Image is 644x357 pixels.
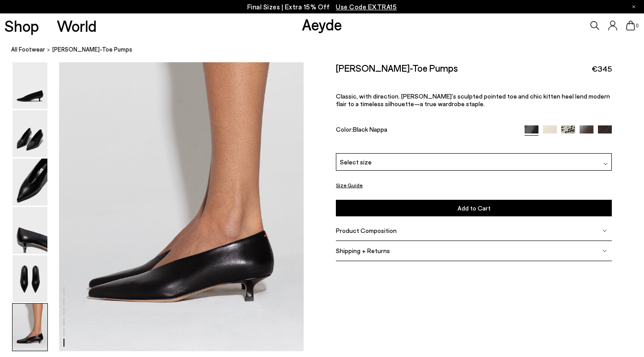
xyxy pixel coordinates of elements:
img: svg%3E [603,162,608,166]
span: Product Composition [336,227,397,234]
img: svg%3E [602,249,607,253]
h2: [PERSON_NAME]-Toe Pumps [336,62,458,73]
span: Shipping + Returns [336,247,390,254]
img: Clara Pointed-Toe Pumps - Image 2 [13,110,47,157]
a: Aeyde [302,15,342,34]
span: €345 [592,63,612,74]
img: Clara Pointed-Toe Pumps - Image 5 [13,255,47,302]
p: Final Sizes | Extra 15% Off [247,1,397,13]
button: Add to Cart [336,200,612,216]
a: All Footwear [11,45,45,54]
span: Navigate to /collections/ss25-final-sizes [336,3,397,11]
img: svg%3E [602,228,607,233]
span: Add to Cart [458,204,491,212]
span: Select size [340,157,372,167]
a: Shop [4,18,39,34]
button: Size Guide [336,180,363,191]
a: 0 [626,21,635,30]
img: Clara Pointed-Toe Pumps - Image 4 [13,207,47,254]
div: Color: [336,125,516,135]
p: Classic, with direction. [PERSON_NAME]’s sculpted pointed toe and chic kitten heel lend modern fl... [336,92,612,108]
a: World [57,18,97,34]
nav: breadcrumb [11,38,644,62]
img: Clara Pointed-Toe Pumps - Image 3 [13,159,47,206]
span: Black Nappa [353,125,387,133]
img: Clara Pointed-Toe Pumps - Image 6 [13,304,47,351]
span: 0 [635,23,640,28]
img: Clara Pointed-Toe Pumps - Image 1 [13,62,47,109]
span: [PERSON_NAME]-Toe Pumps [52,45,132,54]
